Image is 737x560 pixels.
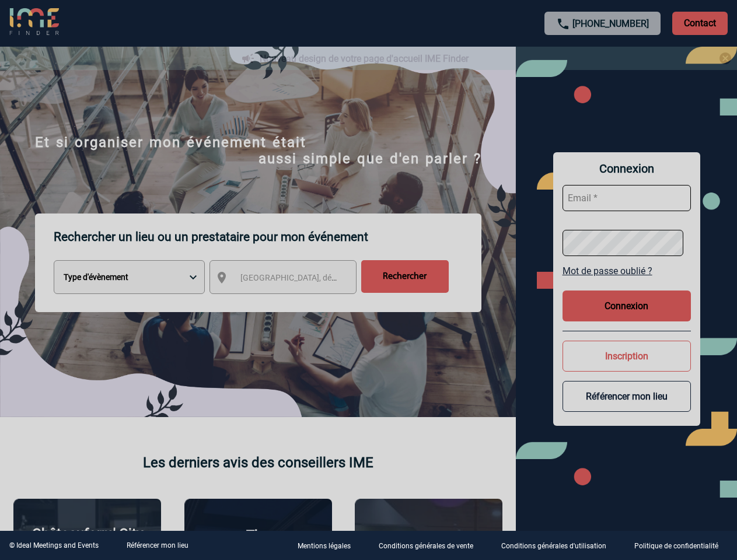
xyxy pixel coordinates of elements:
[634,542,718,551] p: Politique de confidentialité
[9,541,99,549] div: © Ideal Meetings and Events
[379,542,473,551] p: Conditions générales de vente
[127,541,188,549] a: Référencer mon lieu
[492,540,625,551] a: Conditions générales d'utilisation
[288,540,369,551] a: Mentions légales
[501,542,606,551] p: Conditions générales d'utilisation
[369,540,492,551] a: Conditions générales de vente
[298,542,351,551] p: Mentions légales
[625,540,737,551] a: Politique de confidentialité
